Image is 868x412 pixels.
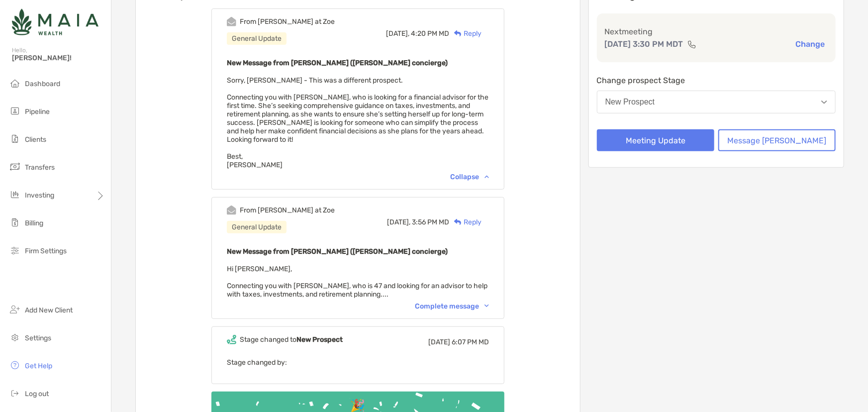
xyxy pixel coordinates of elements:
[227,265,487,299] span: Hi [PERSON_NAME], Connecting you with [PERSON_NAME], who is 47 and looking for an advisor to help...
[411,29,449,38] span: 4:20 PM MD
[718,129,836,151] button: Message [PERSON_NAME]
[240,206,335,214] div: From [PERSON_NAME] at Zoe
[25,390,49,398] span: Log out
[12,54,105,62] span: [PERSON_NAME]!
[227,206,236,215] img: Event icon
[484,305,489,308] img: Chevron icon
[227,356,489,369] p: Stage changed by:
[605,25,828,38] p: Next meeting
[605,38,683,50] p: [DATE] 3:30 PM MDT
[454,219,462,225] img: Reply icon
[25,219,43,227] span: Billing
[25,191,54,200] span: Investing
[296,335,343,344] b: New Prospect
[386,29,409,38] span: [DATE],
[12,4,98,40] img: Zoe Logo
[605,98,655,106] div: New Prospect
[821,101,827,104] img: Open dropdown arrow
[9,105,21,117] img: pipeline icon
[227,32,287,45] div: General Update
[687,40,696,48] img: communication type
[449,217,482,227] div: Reply
[25,334,51,342] span: Settings
[9,331,21,343] img: settings icon
[484,175,489,178] img: Chevron icon
[227,221,287,233] div: General Update
[9,133,21,145] img: clients icon
[450,173,489,181] div: Collapse
[9,387,21,399] img: logout icon
[597,129,714,151] button: Meeting Update
[227,247,448,256] b: New Message from [PERSON_NAME] ([PERSON_NAME] concierge)
[25,247,67,255] span: Firm Settings
[9,189,21,201] img: investing icon
[412,218,449,226] span: 3:56 PM MD
[449,28,482,39] div: Reply
[597,74,836,87] p: Change prospect Stage
[387,218,410,226] span: [DATE],
[9,359,21,371] img: get-help icon
[227,59,448,67] b: New Message from [PERSON_NAME] ([PERSON_NAME] concierge)
[454,30,462,37] img: Reply icon
[428,338,450,346] span: [DATE]
[227,335,236,344] img: Event icon
[25,135,46,144] span: Clients
[227,76,488,169] span: Sorry, [PERSON_NAME] - This was a different prospect. Connecting you with [PERSON_NAME], who is l...
[240,17,335,26] div: From [PERSON_NAME] at Zoe
[9,304,21,315] img: add_new_client icon
[9,77,21,89] img: dashboard icon
[25,306,73,314] span: Add New Client
[25,163,55,172] span: Transfers
[415,302,489,310] div: Complete message
[597,91,836,113] button: New Prospect
[25,80,60,88] span: Dashboard
[452,338,489,346] span: 6:07 PM MD
[9,244,21,256] img: firm-settings icon
[25,107,50,116] span: Pipeline
[227,17,236,26] img: Event icon
[792,39,828,49] button: Change
[9,161,21,173] img: transfers icon
[240,335,343,344] div: Stage changed to
[25,362,52,370] span: Get Help
[9,216,21,228] img: billing icon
